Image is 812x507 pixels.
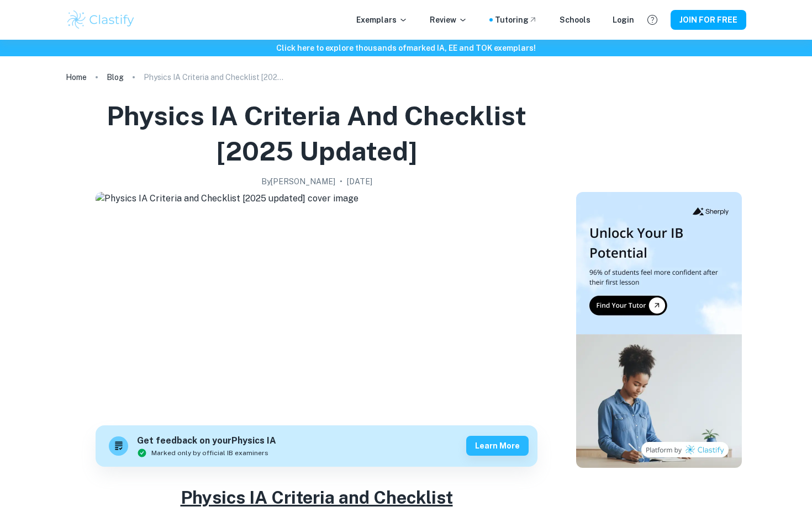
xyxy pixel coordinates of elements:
img: Clastify logo [66,9,136,31]
h2: By [PERSON_NAME] [261,175,335,188]
a: Home [66,70,87,85]
h6: Get feedback on your Physics IA [137,434,276,448]
img: Physics IA Criteria and Checklist [2025 updated] cover image [96,192,537,413]
button: JOIN FOR FREE [671,10,746,30]
a: Login [613,14,634,26]
button: Help and Feedback [643,10,662,29]
a: Get feedback on yourPhysics IAMarked only by official IB examinersLearn more [96,425,537,467]
h1: Physics IA Criteria and Checklist [2025 updated] [70,98,563,169]
button: Learn more [466,436,529,456]
a: Schools [560,14,590,26]
p: Physics IA Criteria and Checklist [2025 updated] [144,71,287,83]
p: Exemplars [356,14,408,26]
p: Review [430,14,467,26]
p: • [340,175,342,188]
span: Marked only by official IB examiners [151,448,268,458]
a: Tutoring [495,14,537,26]
img: Thumbnail [576,192,742,468]
a: Blog [107,70,124,85]
h2: [DATE] [347,175,372,188]
h6: Click here to explore thousands of marked IA, EE and TOK exemplars ! [2,42,810,54]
